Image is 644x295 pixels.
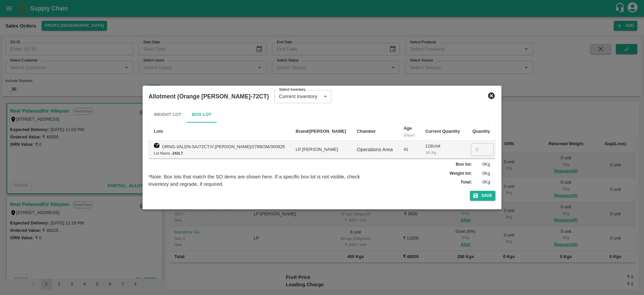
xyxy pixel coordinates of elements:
b: Quantity [472,129,490,134]
p: 0 Kg [473,161,490,168]
b: 242L7 [172,151,183,155]
b: Brand/[PERSON_NAME] [296,129,346,134]
button: Save [470,191,495,201]
label: Box lot : [456,161,472,168]
div: 16 / Kg [425,150,460,156]
b: Allotment (Orange [PERSON_NAME]-72CT) [149,93,269,100]
b: Age [404,126,412,131]
div: (Days) [404,132,415,138]
div: Lot Name - [154,150,285,156]
td: ORNG-VALEN-SA/72CT/V-[PERSON_NAME]/276BOM/300825 [149,141,290,159]
td: 41 [398,141,420,159]
p: 0 Kg [473,170,490,177]
p: 0 Kg [473,179,490,185]
label: Total : [461,179,472,185]
div: Operations Area [357,146,393,153]
label: Select Inventory [279,87,306,92]
p: Current Inventory [279,93,318,100]
b: Lots [154,129,163,134]
div: *Note: Box lots that match the SO items are shown here. If a specific box lot is not visible, che... [149,173,380,188]
b: Current Quantity [425,129,460,134]
img: box [154,143,159,148]
td: 118 Unit [420,141,465,159]
b: Chamber [357,129,376,134]
label: Weight lot : [449,170,472,177]
button: Box Lot [186,107,217,123]
input: 0 [471,143,494,156]
td: LP [PERSON_NAME] [290,141,352,159]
